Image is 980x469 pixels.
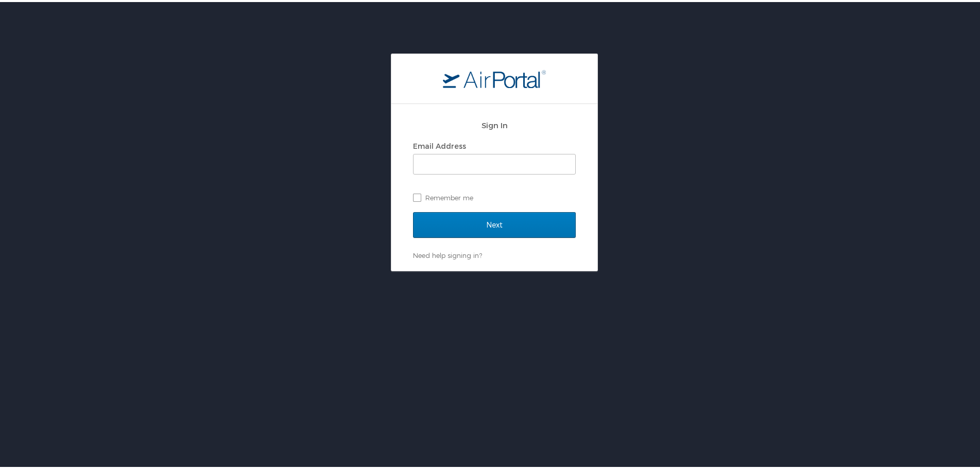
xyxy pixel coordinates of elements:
label: Remember me [413,188,576,203]
label: Email Address [413,140,466,148]
img: logo [443,67,546,86]
input: Next [413,210,576,236]
a: Need help signing in? [413,249,482,257]
h2: Sign In [413,117,576,129]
